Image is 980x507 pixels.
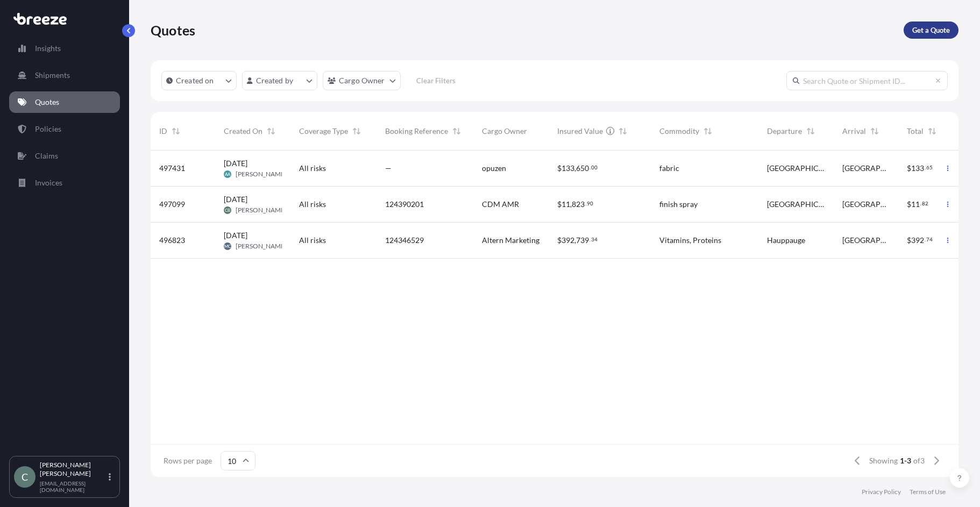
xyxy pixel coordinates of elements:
span: 124390201 [385,199,424,210]
button: Sort [701,125,714,138]
span: . [925,238,926,241]
span: Insured Value [557,126,603,137]
a: Privacy Policy [862,488,901,496]
span: 739 [576,237,589,244]
span: [PERSON_NAME] [236,242,287,251]
span: [GEOGRAPHIC_DATA] [842,199,890,210]
span: [GEOGRAPHIC_DATA] [767,163,825,174]
a: Invoices [9,172,120,194]
span: All risks [299,163,326,174]
span: 124346529 [385,235,424,246]
p: Created by [256,75,294,86]
span: 392 [562,237,574,244]
p: Invoices [35,177,62,188]
span: 496823 [159,235,185,246]
p: [EMAIL_ADDRESS][DOMAIN_NAME] [40,480,106,493]
span: Total [907,126,924,137]
p: Cargo Owner [339,75,385,86]
span: [GEOGRAPHIC_DATA] [767,199,825,210]
span: 74 [926,238,933,241]
p: Policies [35,124,61,134]
a: Get a Quote [904,22,958,39]
a: Shipments [9,65,120,86]
p: Quotes [35,97,59,108]
span: . [585,202,586,205]
span: [DATE] [224,194,247,205]
span: [PERSON_NAME] [236,206,287,215]
button: Sort [169,125,182,138]
span: 65 [926,166,933,169]
span: [PERSON_NAME] [236,170,287,178]
span: All risks [299,235,326,246]
a: Terms of Use [910,488,946,496]
span: CB [225,205,230,216]
span: $ [557,237,562,244]
span: , [574,165,576,172]
span: Cargo Owner [482,126,527,137]
button: Sort [868,125,881,138]
span: $ [907,165,911,172]
span: of 3 [913,455,925,466]
span: [GEOGRAPHIC_DATA] [842,163,890,174]
span: C [22,472,28,482]
span: opuzen [482,163,506,174]
span: Created On [224,126,262,137]
span: . [920,202,921,205]
button: Sort [616,125,629,138]
input: Search Quote or Shipment ID... [786,71,948,90]
span: MC [224,241,231,252]
span: $ [907,201,911,208]
p: [PERSON_NAME] [PERSON_NAME] [40,461,106,478]
span: . [925,166,926,169]
p: Insights [35,43,61,54]
span: Commodity [659,126,699,137]
button: createdOn Filter options [161,71,237,90]
button: Sort [450,125,463,138]
button: cargoOwner Filter options [323,71,401,90]
button: Sort [350,125,363,138]
span: ID [159,126,167,137]
span: 34 [591,238,598,241]
span: Showing [869,455,898,466]
span: $ [907,237,911,244]
p: Quotes [151,22,195,39]
span: Coverage Type [299,126,348,137]
span: 392 [911,237,924,244]
p: Claims [35,151,58,161]
p: Created on [176,75,214,86]
span: [GEOGRAPHIC_DATA] [842,235,890,246]
span: Altern Marketing [482,235,539,246]
a: Insights [9,38,120,59]
span: . [590,238,591,241]
span: 11 [562,201,570,208]
span: 133 [562,165,574,172]
span: Booking Reference [385,126,448,137]
span: , [570,201,572,208]
span: 82 [922,202,928,205]
span: AA [225,169,230,180]
a: Policies [9,118,120,140]
span: 90 [587,202,593,205]
span: Departure [767,126,802,137]
button: Sort [926,125,939,138]
span: Rows per page [164,455,212,466]
button: Sort [265,125,278,138]
span: 00 [591,166,598,169]
span: Hauppauge [767,235,805,246]
span: 497431 [159,163,185,174]
button: Sort [804,125,817,138]
span: . [590,166,591,169]
span: [DATE] [224,230,247,241]
button: createdBy Filter options [242,71,317,90]
span: 650 [576,165,589,172]
span: Arrival [842,126,866,137]
p: Clear Filters [416,75,456,86]
span: $ [557,165,562,172]
span: fabric [659,163,679,174]
span: [DATE] [224,158,247,169]
span: CDM AMR [482,199,519,210]
span: Vitamins, Proteins [659,235,721,246]
span: 823 [572,201,585,208]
